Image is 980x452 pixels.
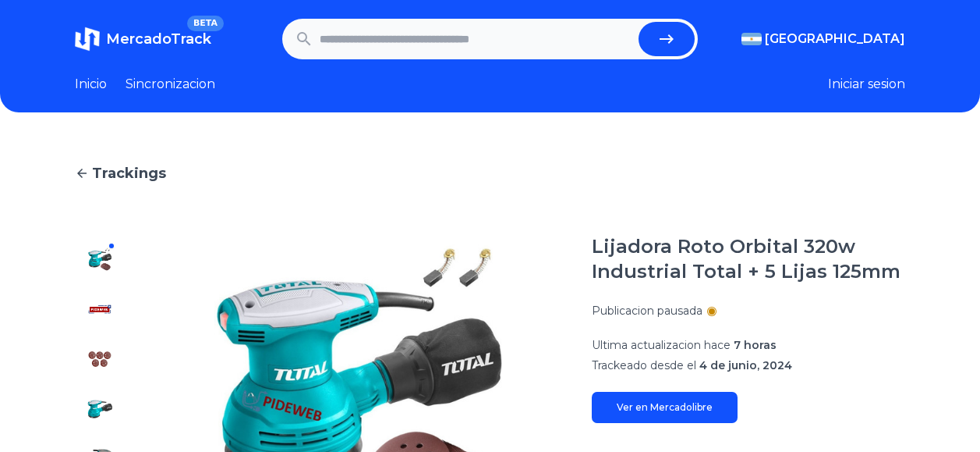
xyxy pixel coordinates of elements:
span: BETA [187,16,224,31]
span: [GEOGRAPHIC_DATA] [765,30,905,48]
img: Lijadora Roto Orbital 320w Industrial Total + 5 Lijas 125mm [87,297,112,322]
span: Trackeado desde el [592,358,696,372]
img: Lijadora Roto Orbital 320w Industrial Total + 5 Lijas 125mm [87,247,112,272]
img: Lijadora Roto Orbital 320w Industrial Total + 5 Lijas 125mm [87,347,112,372]
p: Publicacion pausada [592,303,702,319]
img: Argentina [741,33,762,45]
img: MercadoTrack [75,27,100,52]
button: [GEOGRAPHIC_DATA] [741,30,905,48]
span: MercadoTrack [106,30,211,48]
span: 4 de junio, 2024 [699,358,792,372]
a: Trackings [75,162,905,184]
a: Sincronizacion [126,75,215,94]
a: MercadoTrackBETA [75,27,211,52]
h1: Lijadora Roto Orbital 320w Industrial Total + 5 Lijas 125mm [592,234,905,284]
a: Ver en Mercadolibre [592,392,738,423]
span: 7 horas [734,338,777,352]
button: Iniciar sesion [828,75,905,94]
img: Lijadora Roto Orbital 320w Industrial Total + 5 Lijas 125mm [87,397,112,422]
a: Inicio [75,75,107,94]
span: Ultima actualizacion hace [592,338,731,352]
span: Trackings [92,162,166,184]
